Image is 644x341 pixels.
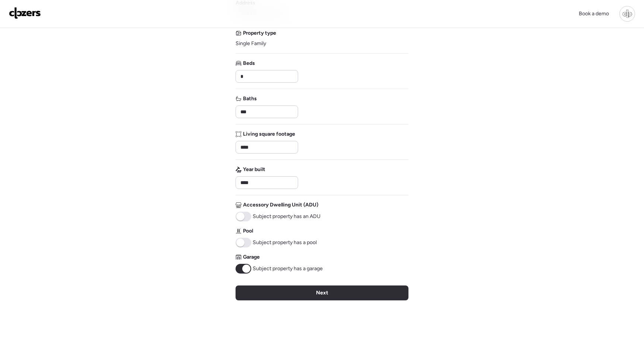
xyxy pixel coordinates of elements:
[253,265,323,272] span: Subject property has a garage
[253,239,317,246] span: Subject property has a pool
[243,201,318,209] span: Accessory Dwelling Unit (ADU)
[243,130,295,138] span: Living square footage
[243,60,255,67] span: Beds
[243,166,265,173] span: Year built
[243,29,276,37] span: Property type
[243,227,253,235] span: Pool
[243,253,260,261] span: Garage
[316,289,328,297] span: Next
[236,40,266,47] span: Single Family
[9,7,41,19] img: Logo
[243,95,257,102] span: Baths
[579,10,609,17] span: Book a demo
[253,213,321,220] span: Subject property has an ADU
